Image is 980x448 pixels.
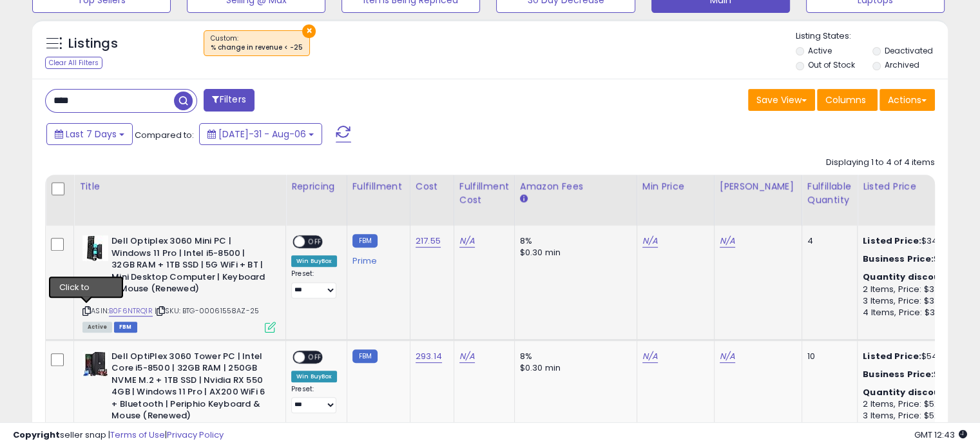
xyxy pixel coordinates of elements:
[111,235,268,298] b: Dell Optiplex 3060 Mini PC | Windows 11 Pro | Intel i5-8500 | 32GB RAM + 1TB SSD | 5G WiFi + BT |...
[884,45,932,56] label: Deactivated
[807,351,847,362] div: 10
[204,89,254,112] button: Filters
[79,180,280,193] div: Title
[914,429,967,441] span: 2025-08-14 12:43 GMT
[82,351,108,376] img: 51Y1fWnP-AL._SL40_.jpg
[808,59,855,70] label: Out of Stock
[82,322,112,333] span: All listings currently available for purchase on Amazon
[884,59,919,70] label: Archived
[826,157,935,169] div: Displaying 1 to 4 of 4 items
[416,350,442,363] a: 293.14
[291,180,341,193] div: Repricing
[863,410,970,422] div: 3 Items, Price: $522.5
[863,180,974,193] div: Listed Price
[863,387,970,398] div: :
[520,362,627,374] div: $0.30 min
[416,180,448,193] div: Cost
[13,429,60,441] strong: Copyright
[720,235,735,248] a: N/A
[863,398,970,410] div: 2 Items, Price: $528
[863,235,921,247] b: Listed Price:
[520,193,528,205] small: Amazon Fees.
[135,129,194,141] span: Compared to:
[218,128,306,141] span: [DATE]-31 - Aug-06
[352,251,400,266] div: Prime
[807,180,852,207] div: Fulfillable Quantity
[66,128,117,141] span: Last 7 Days
[305,351,325,362] span: OFF
[114,322,137,333] span: FBM
[642,180,709,193] div: Min Price
[863,386,956,398] b: Quantity discounts
[459,235,475,248] a: N/A
[642,350,658,363] a: N/A
[68,35,118,53] h5: Listings
[416,235,441,248] a: 217.55
[199,123,322,145] button: [DATE]-31 - Aug-06
[863,253,934,265] b: Business Price:
[863,235,970,247] div: $349.99
[302,24,316,38] button: ×
[520,247,627,258] div: $0.30 min
[211,43,303,52] div: % change in revenue < -25
[520,351,627,362] div: 8%
[291,255,337,267] div: Win BuyBox
[863,350,921,362] b: Listed Price:
[863,253,970,265] div: $339.49
[305,237,325,248] span: OFF
[291,385,337,414] div: Preset:
[808,45,832,56] label: Active
[807,235,847,247] div: 4
[825,93,866,106] span: Columns
[109,306,153,317] a: B0F6NTRQ1R
[879,89,935,111] button: Actions
[211,34,303,53] span: Custom:
[111,351,268,425] b: Dell OptiPlex 3060 Tower PC | Intel Core i5-8500 | 32GB RAM | 250GB NVME M.2 + 1TB SSD | Nvidia R...
[863,271,956,283] b: Quantity discounts
[352,180,405,193] div: Fulfillment
[863,369,970,380] div: $533.49
[817,89,878,111] button: Columns
[167,429,224,441] a: Privacy Policy
[720,350,735,363] a: N/A
[291,269,337,298] div: Preset:
[720,180,796,193] div: [PERSON_NAME]
[863,351,970,362] div: $549.99
[110,429,165,441] a: Terms of Use
[863,295,970,307] div: 3 Items, Price: $332.5
[82,235,108,261] img: 41r+wvy6PbL._SL40_.jpg
[863,284,970,295] div: 2 Items, Price: $336
[291,371,337,382] div: Win BuyBox
[459,180,509,207] div: Fulfillment Cost
[459,350,475,363] a: N/A
[863,271,970,283] div: :
[520,180,631,193] div: Amazon Fees
[642,235,658,248] a: N/A
[82,235,276,331] div: ASIN:
[863,307,970,318] div: 4 Items, Price: $329
[520,235,627,247] div: 8%
[863,368,934,380] b: Business Price:
[46,123,133,145] button: Last 7 Days
[155,306,259,316] span: | SKU: BTG-00061558AZ-25
[748,89,815,111] button: Save View
[352,234,378,248] small: FBM
[45,57,102,69] div: Clear All Filters
[13,429,224,442] div: seller snap | |
[352,349,378,363] small: FBM
[796,30,948,43] p: Listing States:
